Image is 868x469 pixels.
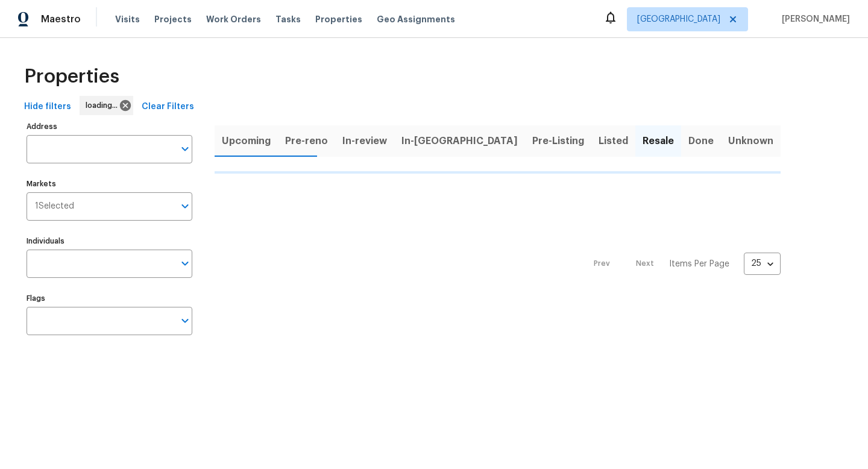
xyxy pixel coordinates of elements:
[222,133,271,150] span: Upcoming
[177,140,193,157] button: Open
[342,133,387,150] span: In-review
[401,133,518,150] span: In-[GEOGRAPHIC_DATA]
[532,133,584,150] span: Pre-Listing
[80,96,133,115] div: loading...
[206,13,261,25] span: Work Orders
[285,133,328,150] span: Pre-reno
[688,133,714,150] span: Done
[177,198,193,215] button: Open
[275,15,301,24] span: Tasks
[177,255,193,272] button: Open
[177,312,193,329] button: Open
[154,13,192,25] span: Projects
[27,295,192,302] label: Flags
[115,13,140,25] span: Visits
[777,13,850,25] span: [PERSON_NAME]
[137,96,199,118] button: Clear Filters
[24,99,71,115] span: Hide filters
[377,13,455,25] span: Geo Assignments
[637,13,720,25] span: [GEOGRAPHIC_DATA]
[744,248,781,279] div: 25
[142,99,194,115] span: Clear Filters
[599,133,628,150] span: Listed
[669,258,729,270] p: Items Per Page
[86,99,122,112] span: loading...
[643,133,674,150] span: Resale
[728,133,773,150] span: Unknown
[315,13,362,25] span: Properties
[27,123,192,130] label: Address
[27,180,192,187] label: Markets
[35,201,74,212] span: 1 Selected
[19,96,76,118] button: Hide filters
[27,238,192,245] label: Individuals
[582,181,781,347] nav: Pagination Navigation
[41,13,81,25] span: Maestro
[24,71,119,83] span: Properties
